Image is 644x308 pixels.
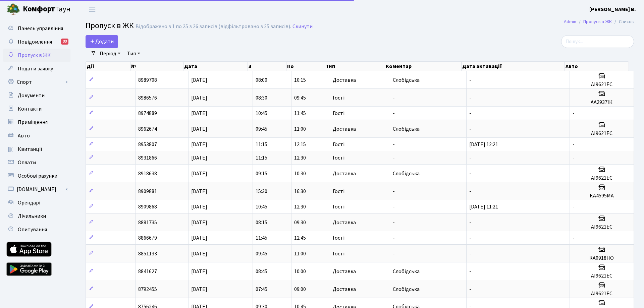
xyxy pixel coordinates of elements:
span: Приміщення [18,119,48,126]
a: Приміщення [3,116,70,129]
span: [DATE] [191,141,207,148]
span: 8909881 [138,188,157,195]
h5: АІ9621ЕС [573,175,631,181]
span: - [469,188,471,195]
span: Доставка [333,126,356,132]
span: 12:30 [294,203,306,210]
img: logo.png [7,3,20,16]
a: Скинути [292,23,313,30]
a: Квитанції [3,142,70,156]
span: [DATE] [191,110,207,117]
span: [DATE] [191,94,207,102]
span: Доставка [333,269,356,274]
a: Повідомлення33 [3,35,70,49]
span: 10:45 [256,110,267,117]
span: Документи [18,92,45,99]
span: Контакти [18,105,42,113]
span: Гості [333,142,344,147]
th: Коментар [385,62,462,71]
span: Гості [333,95,344,101]
a: Тип [124,48,143,59]
span: [DATE] 12:21 [469,141,498,148]
span: 08:00 [256,76,267,84]
span: 08:15 [256,219,267,226]
span: 8931866 [138,154,157,162]
span: Гості [333,204,344,209]
span: 8989708 [138,76,157,84]
a: [DOMAIN_NAME] [3,183,70,196]
span: [DATE] [191,219,207,226]
span: 10:45 [256,203,267,210]
a: Опитування [3,223,70,236]
span: - [573,110,575,117]
button: Переключити навігацію [84,4,101,15]
a: Пропуск в ЖК [3,49,70,62]
span: [DATE] [191,203,207,210]
span: 12:45 [294,234,306,242]
span: 15:30 [256,188,267,195]
span: - [393,234,395,242]
span: 11:45 [256,234,267,242]
span: Таун [23,4,70,15]
span: Квитанції [18,145,42,153]
span: - [573,203,575,210]
span: 08:30 [256,94,267,102]
span: - [393,203,395,210]
a: Панель управління [3,22,70,35]
span: - [573,154,575,162]
span: 8986576 [138,94,157,102]
span: 8866679 [138,234,157,242]
span: 09:15 [256,170,267,177]
span: Панель управління [18,25,63,32]
th: З [248,62,286,71]
span: [DATE] [191,286,207,293]
span: - [469,170,471,177]
span: Гості [333,235,344,241]
a: Орендарі [3,196,70,209]
span: - [469,286,471,293]
span: Доставка [333,77,356,83]
th: Авто [565,62,629,71]
th: По [286,62,325,71]
span: [DATE] [191,170,207,177]
span: - [393,154,395,162]
span: 8851133 [138,250,157,257]
span: [DATE] [191,154,207,162]
span: Гості [333,155,344,161]
span: 07:45 [256,286,267,293]
span: [DATE] [191,76,207,84]
span: 8792455 [138,286,157,293]
a: Контакти [3,102,70,116]
span: Оплати [18,159,36,166]
span: - [393,141,395,148]
span: Слобідська [393,76,420,84]
span: Доставка [333,171,356,176]
span: 8974889 [138,110,157,117]
input: Пошук... [561,35,634,48]
th: Тип [325,62,385,71]
span: Додати [90,38,114,45]
span: Слобідська [393,170,420,177]
h5: АІ9621ЕС [573,224,631,230]
span: - [393,188,395,195]
span: - [469,125,471,133]
span: [DATE] [191,268,207,275]
span: - [469,250,471,257]
th: Дата активації [462,62,565,71]
a: [PERSON_NAME] В. [589,5,636,13]
a: Особові рахунки [3,169,70,183]
span: - [393,94,395,102]
th: Дії [86,62,130,71]
h5: АІ9621ЕС [573,130,631,137]
span: - [469,110,471,117]
span: - [393,250,395,257]
span: [DATE] [191,125,207,133]
span: 11:15 [256,154,267,162]
span: 12:15 [294,141,306,148]
span: Слобідська [393,268,420,275]
span: 16:30 [294,188,306,195]
span: - [469,94,471,102]
li: Список [612,18,634,25]
span: Лічильники [18,212,46,220]
th: Дата [183,62,248,71]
